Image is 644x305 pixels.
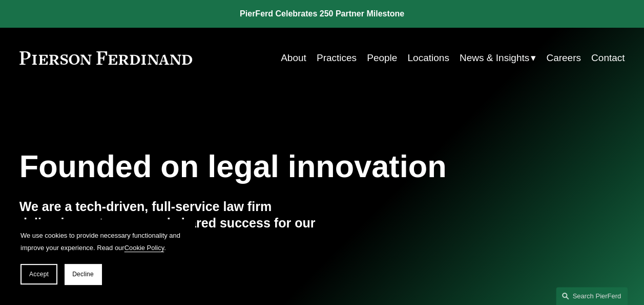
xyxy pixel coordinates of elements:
a: Contact [591,48,625,68]
a: About [281,48,306,68]
span: Decline [72,271,94,278]
a: Careers [546,48,581,68]
section: Cookie banner [10,219,195,295]
h1: Founded on legal innovation [19,148,524,184]
a: People [367,48,397,68]
a: Practices [317,48,357,68]
a: Search this site [556,287,628,305]
h4: We are a tech-driven, full-service law firm delivering outcomes and shared success for our global... [19,199,322,247]
a: folder dropdown [460,48,536,68]
span: Accept [29,271,49,278]
p: We use cookies to provide necessary functionality and improve your experience. Read our . [20,230,184,254]
button: Accept [20,264,57,284]
button: Decline [65,264,101,284]
a: Cookie Policy [124,244,164,252]
a: Locations [407,48,449,68]
span: News & Insights [460,49,529,67]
